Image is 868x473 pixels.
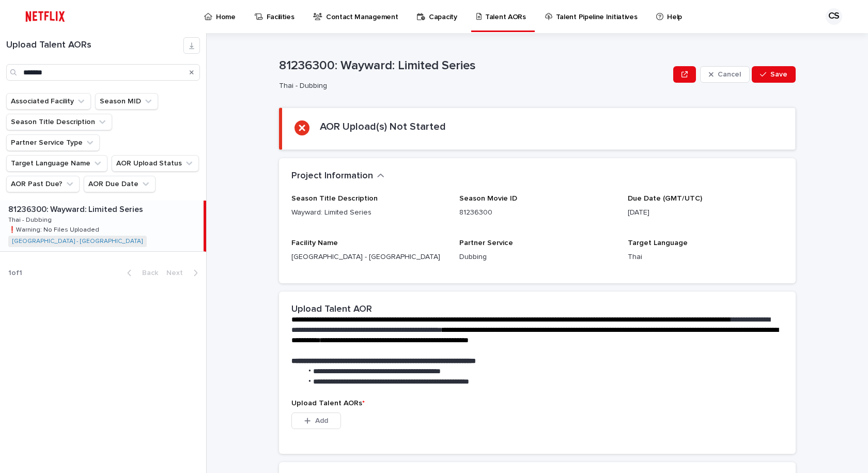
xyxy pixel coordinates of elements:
button: Associated Facility [6,93,91,110]
button: AOR Past Due? [6,176,80,192]
p: 81236300 [459,207,615,218]
p: ❗️Warning: No Files Uploaded [8,224,101,234]
button: Season MID [95,93,158,110]
button: Partner Service Type [6,134,100,151]
button: Project Information [291,171,384,182]
span: Target Language [628,239,688,247]
span: Due Date (GMT/UTC) [628,195,702,202]
h1: Upload Talent AORs [6,40,183,51]
p: Dubbing [459,252,615,263]
p: 81236300: Wayward: Limited Series [8,203,145,215]
span: Add [315,417,328,424]
button: Season Title Description [6,114,112,130]
p: Wayward: Limited Series [291,207,447,218]
h2: Upload Talent AOR [291,304,372,315]
p: Thai - Dubbing [8,215,54,224]
button: Save [752,66,796,83]
span: Season Title Description [291,195,378,202]
span: Back [136,269,158,277]
img: ifQbXi3ZQGMSEF7WDB7W [21,6,70,27]
button: Next [162,268,206,278]
span: Facility Name [291,239,338,247]
span: Next [166,269,189,277]
button: Target Language Name [6,155,107,172]
button: Back [119,268,162,278]
p: Thai [628,252,783,263]
button: AOR Due Date [84,176,156,192]
p: 81236300: Wayward: Limited Series [279,58,669,73]
span: Partner Service [459,239,513,247]
span: Save [770,71,787,78]
span: Cancel [718,71,741,78]
span: Season Movie ID [459,195,517,202]
input: Search [6,64,200,81]
span: Upload Talent AORs [291,400,365,407]
div: CS [826,8,842,25]
p: [DATE] [628,207,783,218]
button: AOR Upload Status [112,155,199,172]
h2: Project Information [291,171,373,182]
h2: AOR Upload(s) Not Started [320,120,446,133]
button: Cancel [700,66,750,83]
a: [GEOGRAPHIC_DATA] - [GEOGRAPHIC_DATA] [12,238,143,245]
p: Thai - Dubbing [279,82,665,90]
p: [GEOGRAPHIC_DATA] - [GEOGRAPHIC_DATA] [291,252,447,263]
button: Add [291,413,341,429]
